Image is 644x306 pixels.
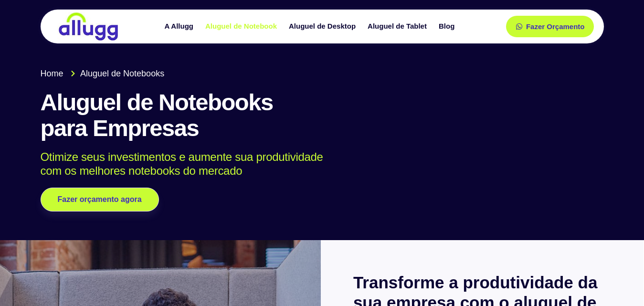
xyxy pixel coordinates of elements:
[58,196,142,203] span: Fazer orçamento agora
[159,18,201,35] a: A Allugg
[41,90,604,141] h1: Aluguel de Notebooks para Empresas
[201,18,284,35] a: Aluguel de Notebook
[363,18,434,35] a: Aluguel de Tablet
[526,23,585,30] span: Fazer Orçamento
[41,67,63,80] span: Home
[434,18,462,35] a: Blog
[284,18,363,35] a: Aluguel de Desktop
[506,16,594,37] a: Fazer Orçamento
[78,67,164,80] span: Aluguel de Notebooks
[41,150,590,178] p: Otimize seus investimentos e aumente sua produtividade com os melhores notebooks do mercado
[57,12,119,41] img: locação de TI é Allugg
[41,188,159,211] a: Fazer orçamento agora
